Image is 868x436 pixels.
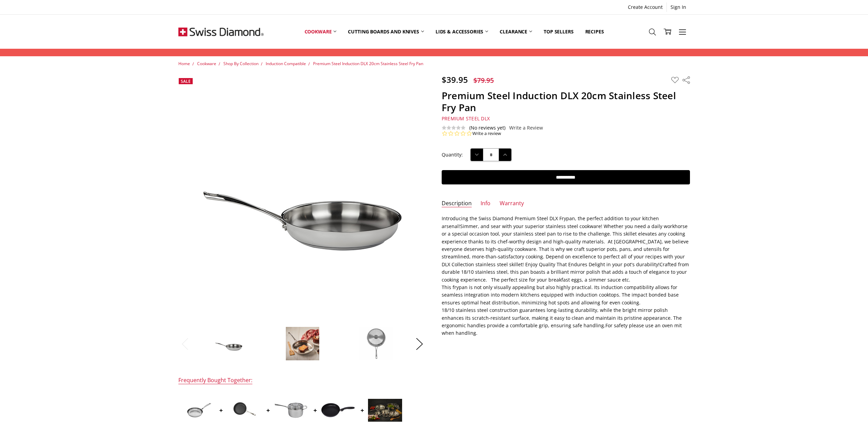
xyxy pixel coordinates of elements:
[667,2,690,12] a: Sign In
[299,16,342,47] a: Cookware
[285,327,320,361] img: Premium Steel DLX - 8" (20cm) Stainless Steel Fry Pan | Swiss Diamond
[500,200,524,208] a: Warranty
[494,16,538,47] a: Clearance
[442,90,690,114] h1: Premium Steel Induction DLX 20cm Stainless Steel Fry Pan
[212,327,246,361] img: Premium Steel DLX - 8" (20cm) Stainless Steel Fry Pan | Swiss Diamond
[342,16,430,47] a: Cutting boards and knives
[624,2,666,12] a: Create Account
[481,200,490,208] a: Info
[469,125,505,131] span: (No reviews yet)
[442,223,689,283] span: Simmer, and sear with your superior stainless steel cookware! Whether you need a daily workhorse ...
[538,16,579,47] a: Top Sellers
[266,61,306,66] a: Induction Compatible
[442,151,463,159] label: Quantity:
[274,393,308,427] img: Premium Steel DLX - 3.4 Litre (8") Stainless Steel Saucepan + Lid | Swiss Diamond
[178,334,192,355] button: Previous
[442,115,490,122] span: Premium Steel DLX
[442,200,472,208] a: Description
[442,74,468,85] span: $39.95
[180,399,214,422] img: Premium Steel Induction 20cm Fry Pan
[321,403,355,417] img: XD Induction Fry Pan 20cm
[223,61,259,66] a: Shop By Collection
[579,16,610,47] a: Recipes
[413,334,426,355] button: Next
[313,61,423,66] a: Premium Steel Induction DLX 20cm Stainless Steel Fry Pan
[368,399,402,422] img: Premium Steel DLX 6 pc cookware set
[178,61,190,66] a: Home
[197,61,216,66] a: Cookware
[430,16,494,47] a: Lids & Accessories
[442,215,659,229] span: Introducing the Swiss Diamond Premium Steel DLX Frypan, the perfect addition to your kitchen arse...
[472,131,501,137] a: Write a review
[359,327,393,361] img: Premium Steel DLX - 8" (20cm) Stainless Steel Fry Pan | Swiss Diamond
[442,307,682,329] span: 18/10 stainless steel construction guarantees long-lasting durability, while the bright mirror po...
[442,284,679,306] span: This frypan is not only visually appealing but also highly practical. Its induction compatibility...
[442,215,690,337] p: For safety please use an oven mit when handling.
[181,78,191,84] span: Sale
[509,125,543,131] a: Write a Review
[178,377,252,385] div: Frequently Bought Together:
[227,393,261,427] img: Swiss Diamond Premium Steel DLX Non-Stick 20cm Frying Pan
[473,76,494,85] span: $79.95
[178,15,264,49] img: Free Shipping On Every Order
